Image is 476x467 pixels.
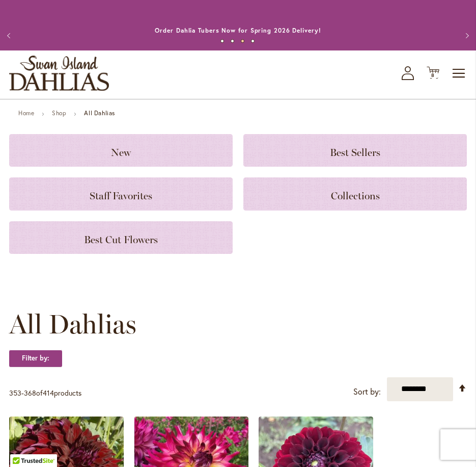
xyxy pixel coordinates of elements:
span: 8 [431,72,435,79]
a: Best Cut Flowers [9,221,233,254]
span: Collections [331,190,380,202]
button: 2 of 4 [231,39,234,43]
a: store logo [9,56,109,91]
span: Best Cut Flowers [84,233,158,246]
span: 414 [43,388,54,398]
button: 1 of 4 [220,39,224,43]
button: 8 [427,66,439,80]
span: New [111,146,131,159]
a: New [9,134,233,167]
span: 368 [24,388,36,398]
strong: Filter by: [9,350,62,367]
strong: All Dahlias [84,109,115,117]
button: 4 of 4 [251,39,255,43]
span: Best Sellers [330,146,380,159]
span: Staff Favorites [90,190,152,202]
button: 3 of 4 [241,39,244,43]
span: All Dahlias [9,309,136,340]
a: Collections [243,177,467,210]
a: Staff Favorites [9,177,233,210]
a: Home [18,109,34,117]
p: - of products [9,385,81,401]
iframe: Launch Accessibility Center [8,431,36,459]
a: Shop [52,109,66,117]
span: 353 [9,388,21,398]
a: Order Dahlia Tubers Now for Spring 2026 Delivery! [155,27,321,34]
button: Next [456,25,476,46]
label: Sort by: [353,382,381,401]
a: Best Sellers [243,134,467,167]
